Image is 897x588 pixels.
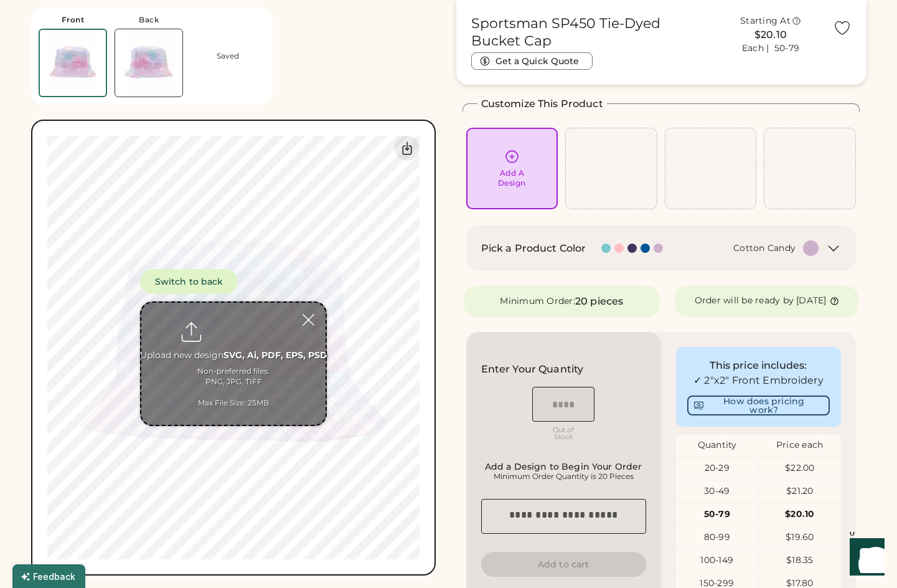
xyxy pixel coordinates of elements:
div: Add A Design [498,168,526,188]
div: Upload new design [140,349,327,362]
div: 30-49 [676,485,758,498]
div: Price each [758,439,841,452]
div: ✓ 2"x2" Front Embroidery [687,373,830,388]
button: Switch to back [140,269,238,294]
button: Add to cart [481,552,646,577]
strong: SVG, Ai, PDF, EPS, PSD [223,349,327,361]
div: Front [62,15,85,25]
div: 20-29 [676,462,758,475]
div: This price includes: [687,358,830,373]
div: Minimum Order Quantity is 20 Pieces [485,472,642,481]
button: Get a Quick Quote [471,52,593,70]
div: 100-149 [676,554,758,567]
div: Add a Design to Begin Your Order [485,462,642,472]
div: Back [139,15,159,25]
div: Minimum Order: [500,295,575,308]
div: Order will be ready by [695,295,794,307]
div: Download Front Mockup [395,136,420,161]
img: Sportsman SP450 Cotton Candy Front Thumbnail [40,30,106,96]
div: [DATE] [796,295,827,307]
button: How does pricing work? [687,396,830,415]
img: Sportsman SP450 Cotton Candy Back Thumbnail [115,29,182,97]
div: 50-79 [676,508,758,521]
h2: Enter Your Quantity [481,362,584,377]
div: 20 pieces [575,294,623,309]
h2: Pick a Product Color [481,241,586,256]
div: Saved [217,51,239,61]
div: $18.35 [759,554,841,567]
div: Each | 50-79 [742,42,799,55]
div: Quantity [676,439,759,452]
div: $22.00 [759,462,841,475]
div: $19.60 [759,531,841,544]
iframe: Front Chat [838,532,891,586]
div: Starting At [740,15,791,27]
h2: Customize This Product [481,97,603,111]
div: 80-99 [676,531,758,544]
div: $20.10 [716,27,825,42]
div: $21.20 [759,485,841,498]
div: $20.10 [759,508,841,521]
div: Out of Stock [532,427,594,440]
div: Cotton Candy [733,242,796,255]
h1: Sportsman SP450 Tie-Dyed Bucket Cap [471,15,709,50]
